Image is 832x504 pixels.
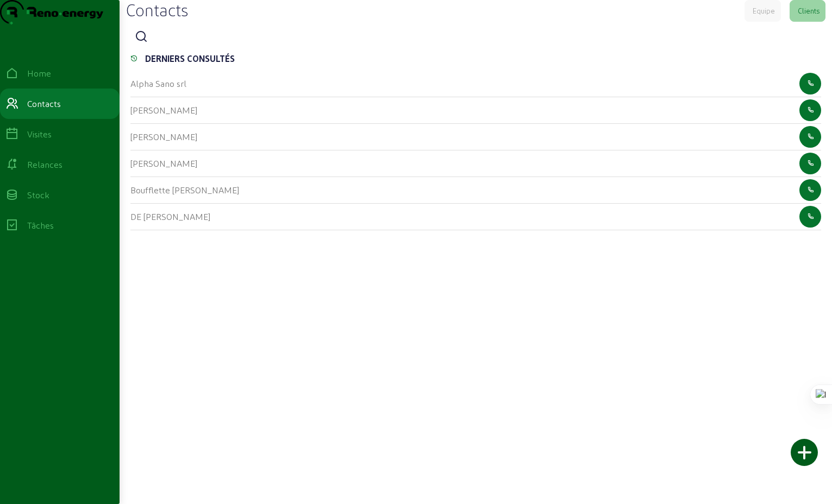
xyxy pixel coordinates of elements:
[753,6,775,16] div: Equipe
[27,97,61,110] div: Contacts
[145,52,235,65] div: DERNIERS CONSULTÉS
[130,185,239,195] cam-list-title: Boufflette [PERSON_NAME]
[130,158,197,168] cam-list-title: [PERSON_NAME]
[27,188,49,201] div: Stock
[130,105,197,115] cam-list-title: [PERSON_NAME]
[27,219,54,232] div: Tâches
[130,211,210,222] cam-list-title: DE [PERSON_NAME]
[27,128,52,141] div: Visites
[130,131,197,142] cam-list-title: [PERSON_NAME]
[27,158,62,171] div: Relances
[130,78,186,89] cam-list-title: Alpha Sano srl
[798,6,820,16] div: Clients
[27,67,51,80] div: Home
